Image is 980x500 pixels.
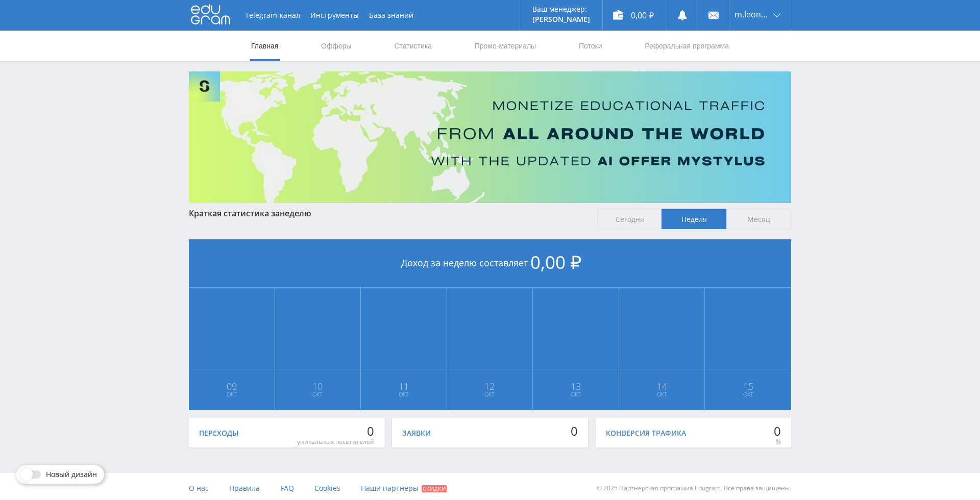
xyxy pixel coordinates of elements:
[533,390,618,398] span: Окт
[297,438,374,446] div: уникальных посетителей
[606,429,686,437] div: Конверсия трафика
[533,382,618,390] span: 13
[530,250,581,274] span: 0,00 ₽
[532,5,590,13] p: Ваш менеджер:
[774,424,781,438] div: 0
[448,390,532,398] span: Окт
[189,71,791,203] img: Banner
[361,390,446,398] span: Окт
[297,424,374,438] div: 0
[361,483,419,493] span: Наши партнеры
[46,470,97,479] span: Новый дизайн
[578,31,603,61] a: Потоки
[620,382,704,390] span: 14
[276,390,360,398] span: Окт
[726,209,791,229] span: Месяц
[361,382,446,390] span: 11
[189,209,587,218] div: Краткая статистика за
[189,382,274,390] span: 09
[705,382,791,390] span: 15
[229,483,260,493] span: Правила
[189,390,274,398] span: Окт
[571,424,578,438] div: 0
[422,485,447,492] span: Скидки
[189,239,791,288] div: Доход за неделю составляет
[320,31,353,61] a: Офферы
[734,10,770,18] span: m.leonov47
[314,483,340,493] span: Cookies
[189,483,209,493] span: О нас
[393,31,433,61] a: Статистика
[474,31,537,61] a: Промо-материалы
[280,483,294,493] span: FAQ
[705,390,791,398] span: Окт
[250,31,279,61] a: Главная
[644,31,730,61] a: Реферальная программа
[280,208,311,219] span: неделю
[620,390,704,398] span: Окт
[199,429,238,437] div: Переходы
[661,209,726,229] span: Неделя
[448,382,532,390] span: 12
[276,382,360,390] span: 10
[532,15,590,23] p: [PERSON_NAME]
[597,209,662,229] span: Сегодня
[402,429,431,437] div: Заявки
[774,438,781,446] div: %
